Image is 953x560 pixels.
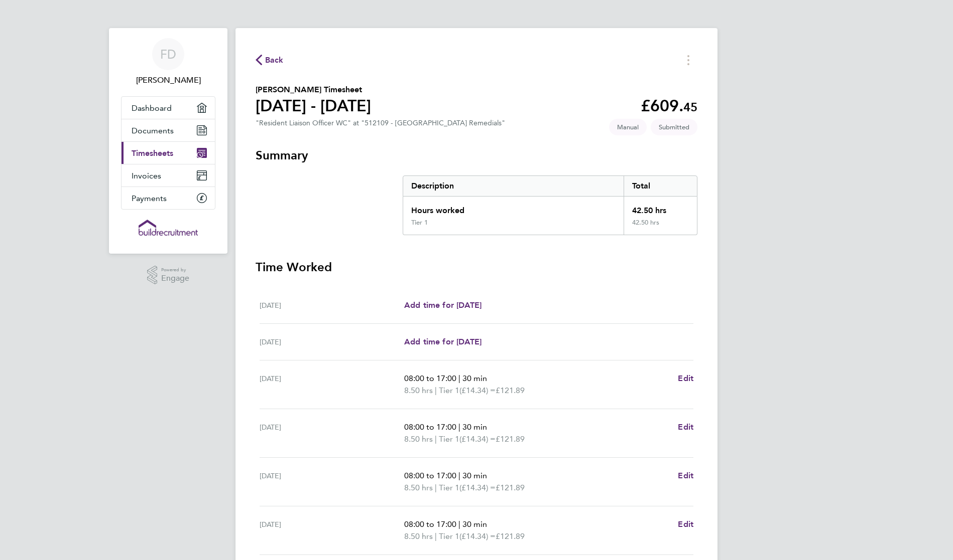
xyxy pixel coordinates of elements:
div: [DATE] [260,470,404,494]
button: Back [256,54,284,66]
app-decimal: £609. [641,96,697,115]
img: buildrec-logo-retina.png [139,220,198,236]
span: 30 min [462,519,487,529]
a: Invoices [122,164,215,186]
span: Add time for [DATE] [404,337,482,346]
a: FD[PERSON_NAME] [121,38,215,86]
h3: Time Worked [256,259,697,275]
span: 8.50 hrs [404,434,433,444]
span: (£14.34) = [459,386,496,395]
span: 08:00 to 17:00 [404,374,456,383]
span: | [458,374,460,383]
span: 30 min [462,471,487,480]
span: Edit [678,374,693,383]
span: Tier 1 [439,530,459,542]
span: 08:00 to 17:00 [404,519,456,529]
div: 42.50 hrs [624,197,697,219]
span: | [435,434,437,444]
span: Powered by [161,266,189,274]
a: Edit [678,518,693,530]
h2: [PERSON_NAME] Timesheet [256,84,371,96]
a: Timesheets [122,142,215,164]
span: £121.89 [496,386,525,395]
span: 8.50 hrs [404,386,433,395]
h1: [DATE] - [DATE] [256,96,371,116]
div: [DATE] [260,336,404,348]
span: £121.89 [496,434,525,444]
span: (£14.34) = [459,483,496,492]
span: 30 min [462,422,487,432]
span: 45 [683,100,697,114]
div: [DATE] [260,421,404,445]
span: FD [160,48,176,61]
span: Invoices [132,171,161,180]
div: Tier 1 [411,219,428,227]
h3: Summary [256,147,697,163]
span: 8.50 hrs [404,483,433,492]
span: Edit [678,519,693,529]
a: Documents [122,119,215,141]
span: Engage [161,274,189,283]
span: | [458,519,460,529]
a: Add time for [DATE] [404,336,482,348]
span: Tier 1 [439,385,459,397]
div: 42.50 hrs [624,219,697,235]
a: Dashboard [122,97,215,119]
a: Payments [122,187,215,209]
span: Edit [678,471,693,480]
span: 08:00 to 17:00 [404,422,456,432]
span: Payments [132,194,167,203]
button: Timesheets Menu [679,52,697,68]
div: Description [403,176,624,196]
span: 30 min [462,374,487,383]
span: £121.89 [496,483,525,492]
span: 8.50 hrs [404,531,433,541]
span: 08:00 to 17:00 [404,471,456,480]
a: Edit [678,372,693,385]
span: Timesheets [132,148,173,158]
span: Edit [678,422,693,432]
div: [DATE] [260,372,404,397]
span: | [435,483,437,492]
div: [DATE] [260,518,404,542]
span: Tier 1 [439,482,459,494]
span: | [435,386,437,395]
div: [DATE] [260,299,404,311]
a: Edit [678,421,693,433]
span: (£14.34) = [459,434,496,444]
span: Back [265,54,284,66]
nav: Main navigation [109,28,227,254]
span: | [458,422,460,432]
span: £121.89 [496,531,525,541]
span: Add time for [DATE] [404,300,482,310]
div: "Resident Liaison Officer WC" at "512109 - [GEOGRAPHIC_DATA] Remedials" [256,119,505,127]
span: Dashboard [132,103,172,113]
span: (£14.34) = [459,531,496,541]
span: This timesheet was manually created. [609,119,647,135]
span: Documents [132,126,174,135]
a: Go to home page [121,220,215,236]
span: Tier 1 [439,433,459,445]
span: Frank Dawson [121,74,215,86]
span: | [458,471,460,480]
a: Powered byEngage [147,266,190,285]
div: Summary [403,175,697,235]
div: Hours worked [403,197,624,219]
a: Edit [678,470,693,482]
span: | [435,531,437,541]
div: Total [624,176,697,196]
a: Add time for [DATE] [404,299,482,311]
span: This timesheet is Submitted. [651,119,697,135]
